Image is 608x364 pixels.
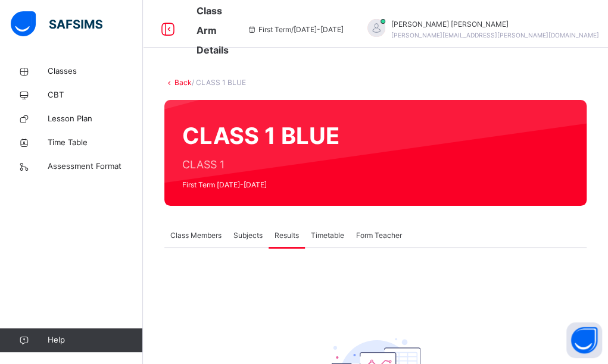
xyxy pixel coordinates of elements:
[48,89,143,101] span: CBT
[170,230,222,241] span: Class Members
[192,78,246,87] span: / CLASS 1 BLUE
[48,334,142,346] span: Help
[311,230,344,241] span: Timetable
[174,78,192,87] a: Back
[391,32,599,39] span: [PERSON_NAME][EMAIL_ADDRESS][PERSON_NAME][DOMAIN_NAME]
[48,137,143,149] span: Time Table
[566,322,602,358] button: Open asap
[275,230,299,241] span: Results
[11,11,102,36] img: safsims
[247,24,344,35] span: session/term information
[48,161,143,172] span: Assessment Format
[391,19,599,30] span: [PERSON_NAME] [PERSON_NAME]
[197,5,229,56] span: Class Arm Details
[233,230,263,241] span: Subjects
[48,113,143,125] span: Lesson Plan
[182,180,339,190] span: First Term [DATE]-[DATE]
[356,230,402,241] span: Form Teacher
[48,65,143,77] span: Classes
